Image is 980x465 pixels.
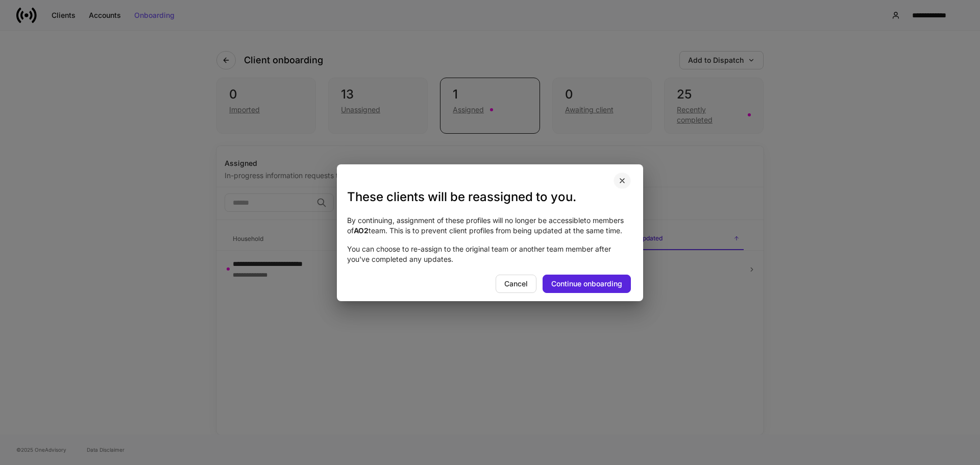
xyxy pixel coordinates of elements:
[551,280,622,287] div: Continue onboarding
[504,280,528,287] div: Cancel
[496,275,536,293] button: Cancel
[347,189,633,205] h3: These clients will be reassigned to you.
[354,226,369,235] strong: AO2
[347,244,633,264] p: You can choose to re-assign to the original team or another team member after you've completed an...
[543,275,631,293] button: Continue onboarding
[347,215,633,236] p: By continuing, assignment of these profiles will no longer be accessible to members of team . Thi...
